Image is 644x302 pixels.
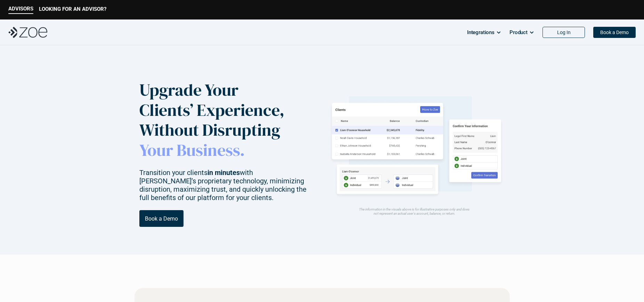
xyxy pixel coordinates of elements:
[139,100,309,120] p: Clients’ Experience,
[510,27,528,38] p: Product
[593,27,636,38] a: Book a Demo
[600,30,629,35] p: Book a Demo
[359,207,470,211] em: The information in the visuals above is for illustrative purposes only and does
[543,27,585,38] a: Log In
[139,140,309,160] p: Your Business.
[374,212,455,215] em: not represent an actual user's account, balance, or return.
[467,27,495,38] p: Integrations
[39,6,106,12] p: LOOKING FOR AN ADVISOR?
[557,30,571,35] p: Log In
[207,168,240,177] span: in minutes
[8,6,33,12] p: ADVISORS
[139,120,309,140] p: Without Disrupting
[139,80,309,100] p: Upgrade Your
[139,210,184,227] a: Book a Demo
[145,215,178,222] p: Book a Demo
[139,168,309,202] p: Transition your clients with [PERSON_NAME]’s proprietary technology, minimizing disruption, maxim...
